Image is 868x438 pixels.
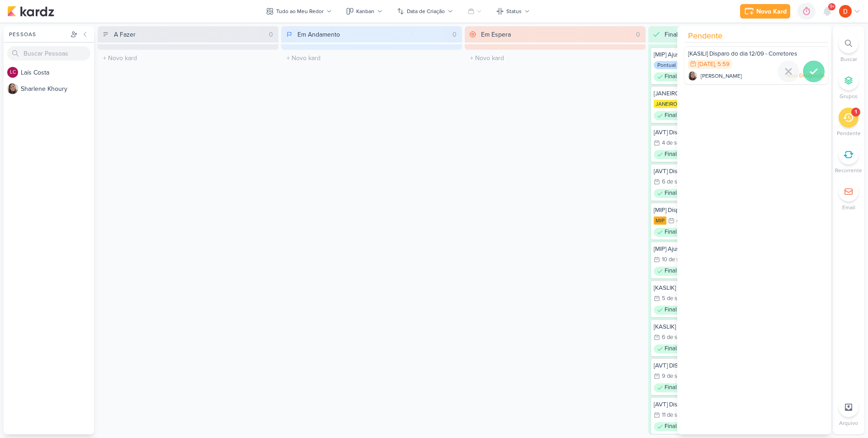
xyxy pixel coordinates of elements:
button: Novo Kard [740,4,790,19]
p: Finalizado [665,228,690,237]
div: 11 de set [662,412,682,418]
div: Finalizado [654,189,694,198]
div: Em Andamento [297,30,340,39]
div: Finalizado [654,267,694,276]
div: Novo Kard [756,7,787,16]
img: Diego Lima | TAGAWA [839,5,852,18]
input: + Novo kard [467,52,644,65]
div: Finalizado [654,422,694,431]
div: A Fazer [114,30,136,39]
div: [AVT] DISPARO DO DIA 08/09 - ÉDEN [654,362,824,370]
div: Finalizado [654,344,694,353]
div: Finalizado [654,72,694,81]
div: [AVT] Disparo do dia 05/09 - Compradores [654,167,824,175]
div: JANEIRO [654,100,679,108]
p: Finalizado [665,383,690,392]
span: 9+ [830,3,835,10]
p: Buscar [840,55,857,63]
p: Grupos [840,92,858,100]
div: 0 [265,30,277,39]
div: Finalizado [654,150,694,159]
div: Pessoas [7,30,69,38]
div: Pontual [654,61,679,69]
div: Finalizado [654,306,694,315]
div: [DATE] [698,61,715,67]
div: Em Espera [481,30,511,39]
div: [KASLIK] Disparo do dia 04/09 - LEADS NOVOS E ANTIGOS [654,284,824,292]
input: + Novo kard [283,52,460,65]
div: , 5:59 [715,61,730,67]
p: Finalizado [665,267,690,276]
p: Finalizado [665,344,690,353]
p: Arquivo [839,419,858,427]
div: 10 de set [662,257,684,263]
div: [MIP] Ajuste LP S10N [654,245,824,253]
li: Ctrl + F [833,33,864,63]
div: 6 de set [662,334,682,340]
div: 1 [855,108,857,116]
div: 0 [449,30,460,39]
input: Buscar Pessoas [7,46,90,61]
div: [MIP] Ajuste na LP de S1ON [654,51,824,59]
p: Email [842,203,855,212]
img: Sharlene Khoury [7,83,18,94]
div: 0 [632,30,644,39]
img: Sharlene Khoury [688,71,697,80]
span: [PERSON_NAME] [701,72,742,80]
p: Recorrente [835,166,862,174]
p: Finalizado [665,306,690,315]
div: L a í s C o s t a [21,68,94,77]
div: 4 de set [662,140,682,146]
div: [MIP] Disparo 18 | 03/09 [654,206,824,214]
p: Finalizado [665,111,690,120]
div: S h a r l e n e K h o u r y [21,84,94,94]
div: Finalizado [665,30,693,39]
div: [JANEIRO] Disparo 13 | 04/09 [654,89,824,98]
div: Finalizado [654,111,694,120]
span: Pendente [688,30,722,42]
span: [KASILI] Disparo do dia 12/09 - Corretores [688,50,797,57]
input: + Novo kard [99,52,277,65]
p: Finalizado [665,72,690,81]
div: [AVT] Disparo do dia 03/09- Jardim do Éden [654,128,824,137]
div: [AVT] Disparo do dia 10/09 - Éden [654,400,824,409]
div: MIP [654,217,666,225]
div: Finalizado [654,383,694,392]
div: 5 de set [662,296,682,301]
div: [KASLIK] DISPARO DO DIA 05/09 - LEADS NOVOS E ANTIGOS [654,323,824,331]
div: 9 de set [662,373,682,379]
div: 6 de set [662,179,682,185]
p: LC [10,70,16,75]
p: Pendente [837,129,861,137]
div: 4 de set [676,218,696,224]
div: Finalizado [654,228,694,237]
div: Laís Costa [7,67,18,78]
p: Finalizado [665,189,690,198]
img: kardz.app [7,6,54,17]
p: Finalizado [665,150,690,159]
p: Finalizado [665,422,690,431]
